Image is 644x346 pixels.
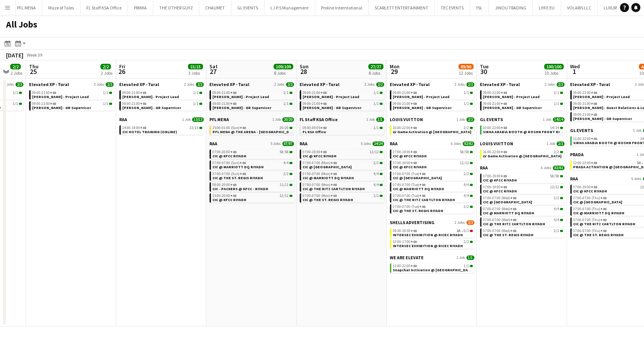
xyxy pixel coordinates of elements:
[153,0,199,15] button: THE OTHER GUYZ
[533,0,561,15] button: LIYFE EU
[42,0,80,15] button: Maze of Tales
[470,0,489,15] button: YSL
[561,0,598,15] button: VOLARIS LLC
[369,0,435,15] button: SCARLETT ENTERTAINMENT
[128,0,153,15] button: PRIMIA
[6,51,23,59] div: [DATE]
[435,0,470,15] button: TEC EVENTS
[315,0,369,15] button: Proline Interntational
[598,0,633,15] button: LUXURY KSA
[489,0,533,15] button: JINOU TRADING
[11,0,42,15] button: PFL MENA
[264,0,315,15] button: L.I.P.S Management
[199,0,231,15] button: CHAUMET
[25,52,44,58] span: Week 39
[80,0,128,15] button: FL Staff KSA Office
[231,0,264,15] button: GL EVENTS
